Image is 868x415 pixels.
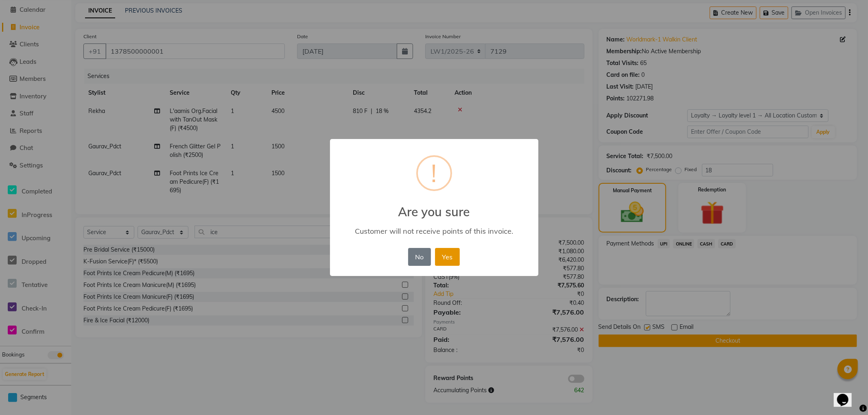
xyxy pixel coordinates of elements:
button: Yes [435,248,460,266]
div: ! [431,157,437,189]
div: Customer will not receive points of this invoice. [341,226,526,236]
button: No [408,248,431,266]
h2: Are you sure [330,195,538,219]
iframe: chat widget [834,382,860,407]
